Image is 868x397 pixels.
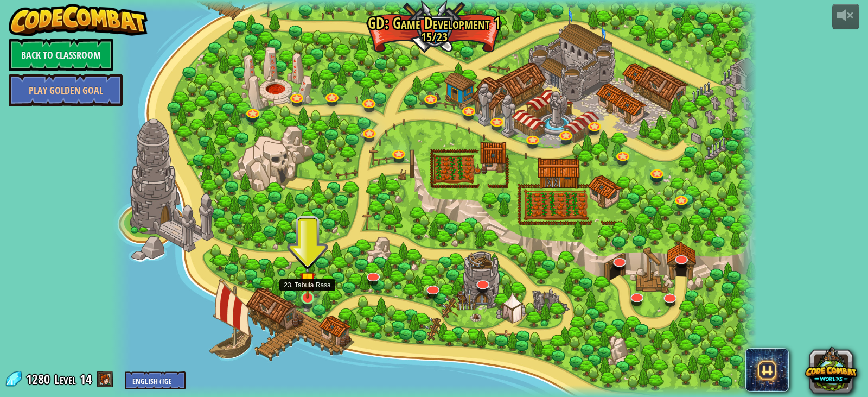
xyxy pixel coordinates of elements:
span: 1280 [26,370,53,388]
span: 14 [80,370,92,388]
span: Level [54,370,76,388]
img: level-banner-started.png [299,261,316,299]
a: Play Golden Goal [9,74,123,106]
img: CodeCombat - Learn how to code by playing a game [9,4,148,36]
a: Back to Classroom [9,39,113,71]
button: Adjust volume [832,4,859,29]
